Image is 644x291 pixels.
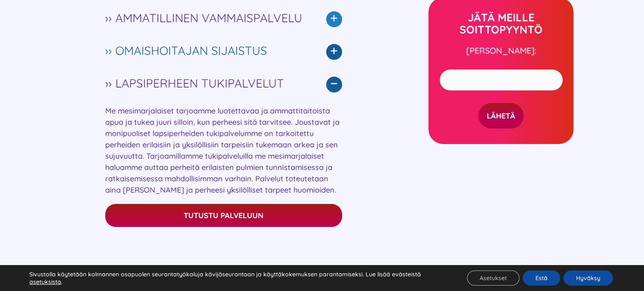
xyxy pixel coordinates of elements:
span: Tutustu palveluun [184,211,263,220]
form: Yhteydenottolomake [440,65,563,129]
button: Hyväksy [563,270,613,286]
input: LÄHETÄ [478,103,524,129]
span: ›› LAPSIPERHEEN TUKIPALVELUT [105,77,308,90]
span: ›› AMMATILLINEN VAMMAISPALVELU [105,12,308,24]
a: Tutustu palveluun [105,204,342,227]
p: Sivustolla käytetään kolmannen osapuolen seurantatyökaluja kävijäseurantaan ja käyttäkokemuksen p... [29,270,446,286]
a: ›› OMAISHOITAJAN SIJAISTUS [105,36,342,68]
strong: JÄTÄ MEILLE SOITTOPYYNTÖ [460,10,543,36]
p: [PERSON_NAME]: [433,44,569,57]
p: Me mesimarjalaiset tarjoamme luotettavaa ja ammattitaitoista apua ja tukea juuri silloin, kun per... [105,105,342,196]
span: ›› OMAISHOITAJAN SIJAISTUS [105,44,308,57]
a: ›› LAPSIPERHEEN TUKIPALVELUT [105,68,342,101]
button: asetuksista [29,278,61,286]
a: ›› AMMATILLINEN VAMMAISPALVELU [105,3,342,36]
button: Estä [523,270,560,286]
button: Asetukset [467,270,519,286]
